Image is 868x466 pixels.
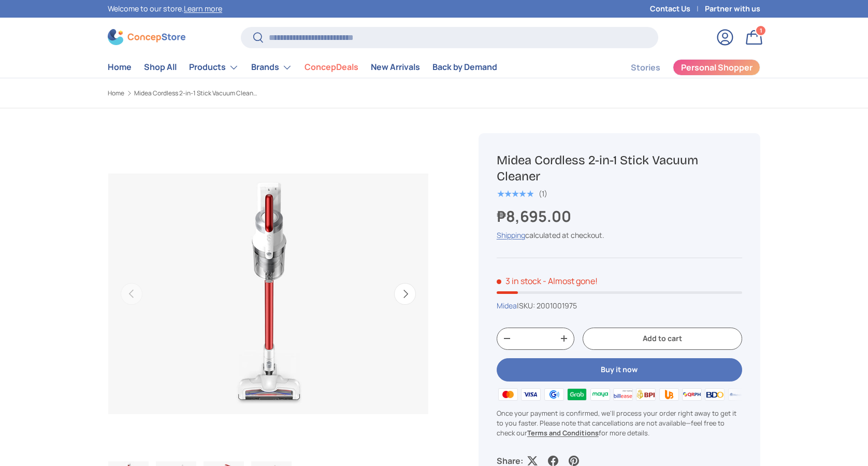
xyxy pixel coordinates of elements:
button: Add to cart [583,328,742,350]
a: Partner with us [705,3,760,15]
span: Personal Shopper [681,63,753,72]
img: qrph [681,387,703,402]
a: Shop All [144,57,177,77]
a: 5.0 out of 5.0 stars (1) [497,187,547,199]
a: Stories [631,58,660,78]
a: Home [108,57,132,77]
img: ConcepStore [108,29,185,45]
img: visa [519,387,542,402]
div: 5.0 out of 5.0 stars [497,189,533,199]
img: maya [588,387,611,402]
span: 3 in stock [497,275,541,287]
a: Back by Demand [432,57,497,77]
img: ubp [657,387,680,402]
a: Terms and Conditions [527,428,599,437]
a: Midea Cordless 2-in-1 Stick Vacuum Cleaner [134,90,258,96]
a: ConcepDeals [305,57,358,77]
p: - Almost gone! [543,275,598,287]
a: Contact Us [650,3,705,15]
a: Shipping [497,230,525,240]
a: Products [189,57,239,78]
img: master [497,387,519,402]
nav: Primary [108,57,497,78]
a: New Arrivals [371,57,420,77]
a: Learn more [184,4,222,13]
p: Once your payment is confirmed, we'll process your order right away to get it to you faster. Plea... [497,408,742,439]
p: Welcome to our store. [108,3,222,15]
img: bpi [634,387,657,402]
img: grabpay [566,387,588,402]
img: metrobank [727,387,749,402]
h1: Midea Cordless 2-in-1 Stick Vacuum Cleaner [497,152,742,185]
img: billease [612,387,634,402]
span: ★★★★★ [497,189,533,199]
img: gcash [543,387,566,402]
a: Brands [251,57,292,78]
span: | [517,301,577,310]
nav: Breadcrumbs [108,89,454,98]
span: 2001001975 [537,301,577,310]
span: 1 [760,26,762,34]
a: Personal Shopper [673,59,760,76]
a: Home [108,90,124,96]
summary: Products [183,57,245,78]
strong: ₱8,695.00 [497,206,574,227]
a: Midea [497,301,517,310]
summary: Brands [245,57,298,78]
div: calculated at checkout. [497,230,742,241]
nav: Secondary [606,57,760,78]
button: Buy it now [497,358,742,382]
span: SKU: [519,301,535,310]
div: (1) [539,190,547,197]
img: bdo [703,387,726,402]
